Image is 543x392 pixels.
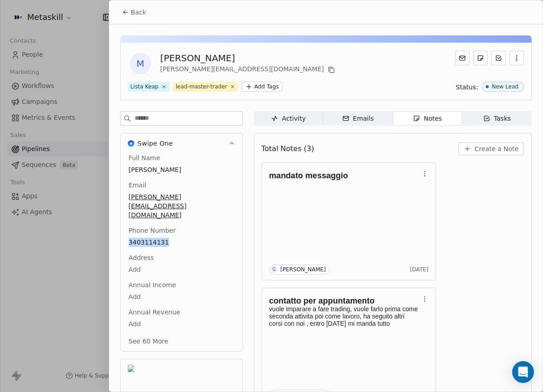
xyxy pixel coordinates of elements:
span: Total Notes (3) [262,143,314,154]
div: Lista Keap [131,83,159,91]
span: [DATE] [410,266,428,273]
button: Create a Note [458,142,524,155]
img: Swipe One [128,140,134,147]
span: Add [129,319,234,328]
div: Open Intercom Messenger [512,361,534,383]
h1: mandato messaggio [269,171,420,180]
span: M [130,53,151,74]
span: [PERSON_NAME][EMAIL_ADDRESS][DOMAIN_NAME] [129,192,234,220]
span: Address [127,253,156,262]
button: Swipe OneSwipe One [121,133,242,153]
p: vuole imparare a fare trading, vuole farlo prima come seconda attivita poi come lavoro, ha seguit... [269,305,420,327]
span: Annual Income [127,280,178,289]
span: Back [131,8,146,17]
span: Add [129,265,234,274]
span: Create a Note [475,144,519,153]
span: Swipe One [138,139,173,148]
button: See 60 More [123,333,174,349]
span: Full Name [127,153,162,162]
h1: contatto per appuntamento [269,296,420,305]
div: Activity [271,114,305,123]
div: G [272,266,276,273]
div: [PERSON_NAME][EMAIL_ADDRESS][DOMAIN_NAME] [160,64,337,75]
button: Add Tags [242,82,282,92]
button: Back [116,4,152,20]
div: [PERSON_NAME] [160,52,337,64]
div: [PERSON_NAME] [281,266,326,273]
span: Status: [456,83,478,92]
span: Phone Number [127,226,178,235]
span: 3403114131 [129,238,234,247]
div: lead-master-trader [176,83,227,91]
div: Swipe OneSwipe One [121,153,242,351]
span: Email [127,181,148,190]
span: [PERSON_NAME] [129,165,234,174]
div: Tasks [483,114,511,123]
span: Add [129,292,234,301]
span: Annual Revenue [127,308,182,317]
div: New Lead [492,83,519,90]
div: Emails [342,114,374,123]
